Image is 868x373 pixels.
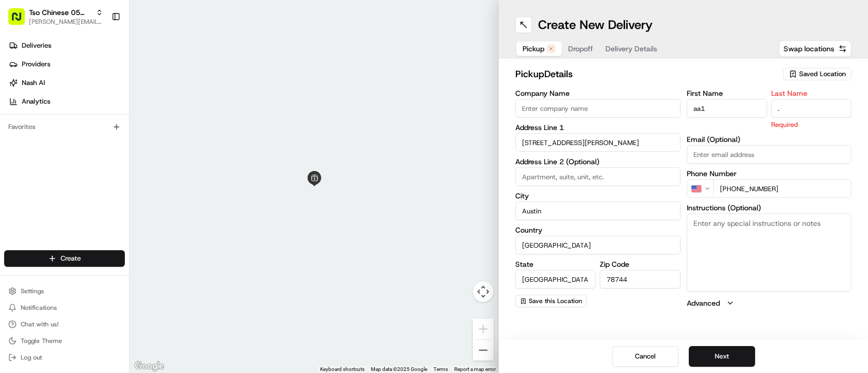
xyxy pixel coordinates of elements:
[515,270,596,289] input: Enter state
[433,366,448,372] a: Terms (opens in new tab)
[22,60,50,69] span: Providers
[4,37,129,54] a: Deliveries
[687,298,720,308] label: Advanced
[689,346,755,367] button: Next
[687,99,767,118] input: Enter first name
[687,204,852,211] label: Instructions (Optional)
[29,7,92,18] button: Tso Chinese 05 [PERSON_NAME]
[21,353,42,362] span: Log out
[515,167,681,186] input: Apartment, suite, unit, etc.
[21,287,44,295] span: Settings
[73,175,125,183] a: Powered byPylon
[771,120,851,130] p: Required
[371,366,427,372] span: Map data ©2025 Google
[21,337,62,345] span: Toggle Theme
[21,304,57,312] span: Notifications
[799,69,846,79] span: Saved Location
[771,90,851,97] label: Last Name
[600,261,680,268] label: Zip Code
[22,97,50,106] span: Analytics
[783,67,851,81] button: Saved Location
[21,150,79,161] span: Knowledge Base
[4,75,129,91] a: Nash AI
[22,78,45,88] span: Nash AI
[98,150,166,161] span: API Documentation
[612,346,678,367] button: Cancel
[515,295,587,307] button: Save this Location
[132,360,166,373] img: Google
[4,284,125,298] button: Settings
[88,151,96,160] div: 💻
[21,320,59,328] span: Chat with us!
[103,176,125,183] span: Pylon
[4,119,125,135] div: Favorites
[6,146,83,165] a: 📗Knowledge Base
[35,99,170,109] div: Start new chat
[515,133,681,152] input: Enter address
[4,56,129,73] a: Providers
[320,366,365,373] button: Keyboard shortcuts
[4,300,125,315] button: Notifications
[473,281,494,302] button: Map camera controls
[771,99,851,118] input: Enter last name
[523,44,544,54] span: Pickup
[538,17,653,33] h1: Create New Delivery
[529,297,582,305] span: Save this Location
[61,254,81,263] span: Create
[515,90,681,97] label: Company Name
[4,93,129,110] a: Analytics
[687,298,852,308] button: Advanced
[29,18,103,26] button: [PERSON_NAME][EMAIL_ADDRESS][DOMAIN_NAME]
[10,99,29,118] img: 1736555255976-a54dd68f-1ca7-489b-9aae-adbdc363a1c4
[515,124,681,131] label: Address Line 1
[515,99,681,118] input: Enter company name
[515,261,596,268] label: State
[27,67,171,78] input: Clear
[515,236,681,254] input: Enter country
[132,360,166,373] a: Open this area in Google Maps (opens a new window)
[687,90,767,97] label: First Name
[176,102,189,114] button: Start new chat
[35,109,131,118] div: We're available if you need us!
[784,44,834,54] span: Swap locations
[454,366,496,372] a: Report a map error
[605,44,657,54] span: Delivery Details
[515,226,681,234] label: Country
[600,270,680,289] input: Enter zip code
[4,350,125,365] button: Log out
[779,40,851,57] button: Swap locations
[10,10,31,31] img: Nash
[10,41,189,58] p: Welcome 👋
[687,170,852,177] label: Phone Number
[4,4,107,29] button: Tso Chinese 05 [PERSON_NAME][PERSON_NAME][EMAIL_ADDRESS][DOMAIN_NAME]
[83,146,170,165] a: 💻API Documentation
[10,151,19,160] div: 📗
[515,158,681,165] label: Address Line 2 (Optional)
[568,44,593,54] span: Dropoff
[515,192,681,199] label: City
[22,41,51,50] span: Deliveries
[473,340,494,361] button: Zoom out
[713,179,852,198] input: Enter phone number
[687,136,852,143] label: Email (Optional)
[687,145,852,164] input: Enter email address
[4,317,125,332] button: Chat with us!
[4,250,125,267] button: Create
[515,67,777,81] h2: pickup Details
[473,319,494,339] button: Zoom in
[4,334,125,348] button: Toggle Theme
[515,202,681,220] input: Enter city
